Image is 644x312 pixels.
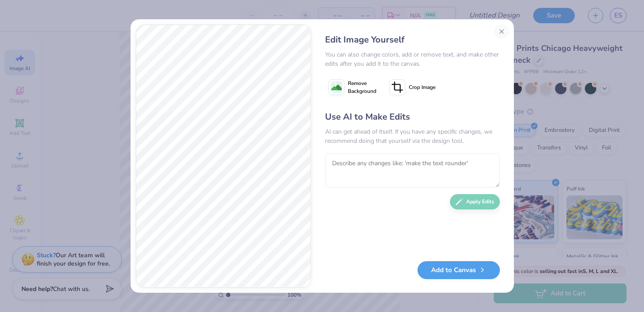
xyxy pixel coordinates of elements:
div: AI can get ahead of itself. If you have any specific changes, we recommend doing that yourself vi... [325,127,500,145]
span: Crop Image [409,83,435,91]
button: Close [495,25,509,39]
button: Remove Background [325,76,380,98]
div: Use AI to Make Edits [325,110,500,124]
button: Add to Canvas [418,261,500,279]
div: Edit Image Yourself [325,33,500,46]
span: Remove Background [348,79,376,95]
div: You can also change colors, add or remove text, and make other edits after you add it to the canvas. [325,50,500,68]
button: Crop Image [386,76,441,98]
